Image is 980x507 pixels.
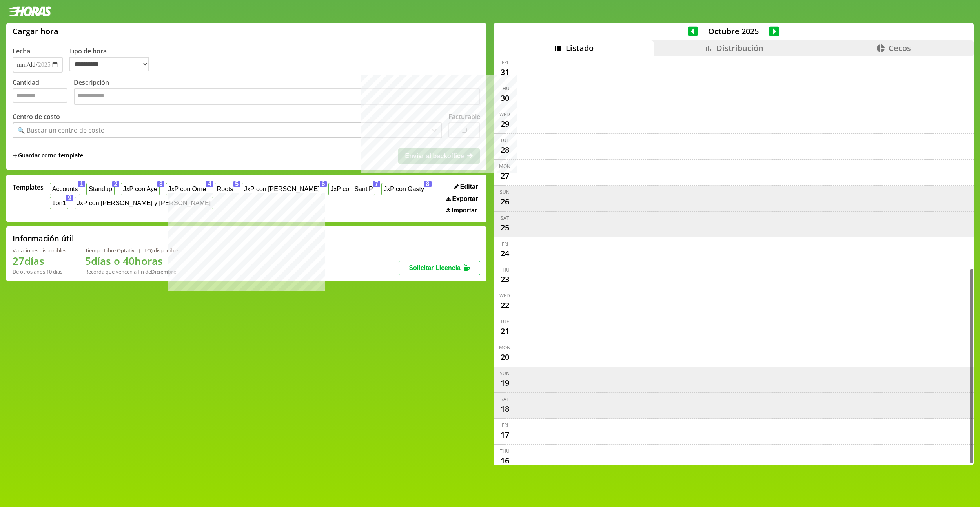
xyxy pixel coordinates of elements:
button: Standup2 [86,183,114,195]
div: Wed [499,111,510,118]
button: Editar [452,183,480,191]
span: 8 [424,181,432,187]
span: +Guardar como template [13,151,83,160]
div: Thu [500,266,510,273]
div: Sat [501,396,509,403]
img: logotipo [6,6,52,16]
h1: 27 días [13,254,66,268]
span: 6 [320,181,327,187]
div: 🔍 Buscar un centro de costo [17,126,105,135]
b: Diciembre [151,268,176,275]
span: Templates [13,183,44,191]
label: Facturable [448,112,480,121]
select: Tipo de hora [69,57,149,71]
span: 4 [206,181,213,187]
div: Fri [502,59,508,66]
label: Tipo de hora [69,47,155,73]
span: Exportar [452,195,478,202]
span: Editar [460,183,478,190]
span: + [13,151,17,160]
span: 1 [78,181,86,187]
button: Solicitar Licencia [399,261,480,275]
div: Sun [500,370,510,377]
label: Descripción [74,78,480,107]
div: Wed [499,292,510,299]
span: Solicitar Licencia [409,264,461,271]
div: 22 [499,299,511,312]
div: 21 [499,325,511,337]
div: Tiempo Libre Optativo (TiLO) disponible [85,247,178,254]
h2: Información útil [13,233,74,244]
div: 26 [499,195,511,208]
div: Mon [499,344,510,351]
div: Mon [499,163,510,170]
div: Vacaciones disponibles [13,247,66,254]
input: Cantidad [13,88,67,103]
div: Thu [500,85,510,92]
div: 23 [499,273,511,286]
button: JxP con [PERSON_NAME] y [PERSON_NAME] [75,197,213,209]
span: Cecos [889,43,911,53]
div: 25 [499,221,511,234]
div: Fri [502,241,508,247]
span: Distribución [716,43,763,53]
div: Sun [500,189,510,195]
div: 16 [499,454,511,467]
div: Thu [500,448,510,454]
span: 5 [233,181,241,187]
span: 9 [66,195,73,201]
div: 17 [499,429,511,441]
span: Octubre 2025 [698,26,769,36]
div: 19 [499,377,511,389]
label: Cantidad [13,78,74,107]
button: JxP con Gasty8 [381,183,426,195]
div: Fri [502,422,508,429]
span: 3 [157,181,165,187]
button: 1on19 [50,197,68,209]
div: 18 [499,403,511,415]
div: 20 [499,351,511,363]
span: 2 [112,181,120,187]
div: 30 [499,92,511,104]
span: 7 [373,181,381,187]
span: Importar [452,207,477,214]
div: 24 [499,247,511,260]
div: 28 [499,144,511,156]
div: Recordá que vencen a fin de [85,268,178,275]
button: JxP con Aye3 [121,183,160,195]
div: 29 [499,118,511,130]
button: Accounts1 [50,183,80,195]
div: 31 [499,66,511,78]
button: Exportar [444,195,480,203]
button: JxP con Orne4 [166,183,208,195]
button: JxP con SantiP7 [328,183,375,195]
h1: 5 días o 40 horas [85,254,178,268]
button: JxP con [PERSON_NAME]6 [242,183,322,195]
textarea: Descripción [74,88,480,105]
div: scrollable content [494,56,974,465]
div: Tue [500,318,509,325]
h1: Cargar hora [13,26,58,36]
div: Sat [501,215,509,221]
div: De otros años: 10 días [13,268,66,275]
label: Centro de costo [13,112,60,121]
div: Tue [500,137,509,144]
div: 27 [499,170,511,182]
button: Roots5 [215,183,235,195]
span: Listado [566,43,594,53]
label: Fecha [13,47,30,55]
